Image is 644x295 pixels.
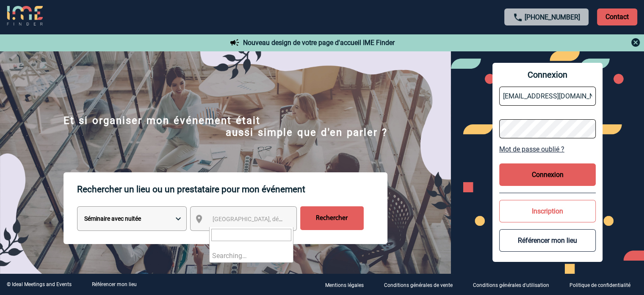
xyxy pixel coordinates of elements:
img: call-24-px.png [513,12,523,22]
button: Référencer mon lieu [499,229,596,252]
input: Email * [499,87,596,106]
a: Politique de confidentialité [563,281,644,289]
a: Conditions générales de vente [377,281,466,289]
input: Rechercher [300,206,364,230]
p: Conditions générales de vente [384,282,453,288]
a: [PHONE_NUMBER] [525,13,580,21]
li: Searching… [210,249,293,262]
a: Mot de passe oublié ? [499,145,596,153]
div: © Ideal Meetings and Events [7,281,72,287]
span: Connexion [499,70,596,80]
button: Connexion [499,163,596,186]
p: Mentions légales [325,282,364,288]
p: Rechercher un lieu ou un prestataire pour mon événement [77,172,387,206]
a: Référencer mon lieu [92,281,137,287]
a: Mentions légales [318,281,377,289]
button: Inscription [499,200,596,222]
p: Conditions générales d'utilisation [473,282,549,288]
p: Politique de confidentialité [569,282,630,288]
span: [GEOGRAPHIC_DATA], département, région... [213,216,330,222]
a: Conditions générales d'utilisation [466,281,563,289]
p: Contact [597,8,637,25]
